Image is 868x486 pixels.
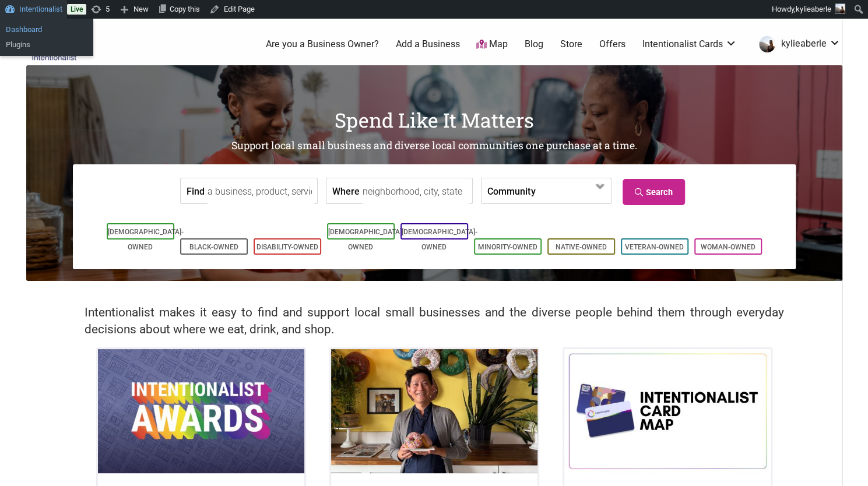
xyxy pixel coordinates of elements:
[332,178,360,203] label: Where
[642,38,736,51] a: Intentionalist Cards
[85,304,784,338] h2: Intentionalist makes it easy to find and support local small businesses and the diverse people be...
[623,179,685,205] a: Search
[98,349,304,473] img: Intentionalist Awards
[701,243,755,251] a: Woman-Owned
[208,178,314,205] input: a business, product, service
[564,349,771,473] img: Intentionalist Card Map
[363,178,469,205] input: neighborhood, city, state
[189,243,238,251] a: Black-Owned
[256,243,318,251] a: Disability-Owned
[753,34,841,55] a: kylieaberle
[67,4,86,15] a: Live
[525,38,543,51] a: Blog
[560,38,582,51] a: Store
[556,243,607,251] a: Native-Owned
[187,178,205,203] label: Find
[599,38,625,51] a: Offers
[26,106,842,134] h1: Spend Like It Matters
[796,5,831,13] span: kylieaberle
[108,228,184,251] a: [DEMOGRAPHIC_DATA]-Owned
[487,178,535,203] label: Community
[402,228,477,251] a: [DEMOGRAPHIC_DATA]-Owned
[331,349,537,473] img: King Donuts - Hong Chhuor
[266,38,379,51] a: Are you a Business Owner?
[26,139,842,153] h2: Support local small business and diverse local communities one purchase at a time.
[478,243,537,251] a: Minority-Owned
[625,243,684,251] a: Veteran-Owned
[476,38,508,51] a: Map
[395,38,459,51] a: Add a Business
[328,228,404,251] a: [DEMOGRAPHIC_DATA]-Owned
